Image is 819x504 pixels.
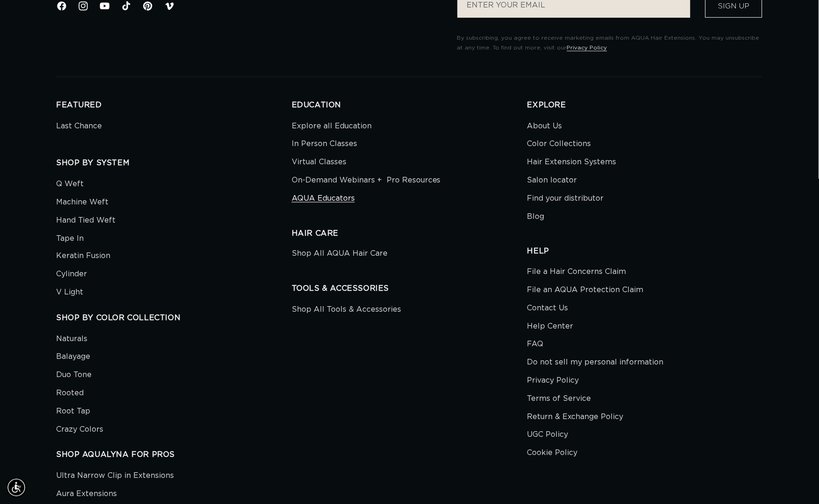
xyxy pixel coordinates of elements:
[292,189,355,208] a: AQUA Educators
[292,229,527,238] h2: HAIR CARE
[6,477,27,498] div: Accessibility Menu
[56,230,84,248] a: Tape In
[527,390,591,408] a: Terms of Service
[527,119,562,135] a: About Us
[527,266,626,281] a: File a Hair Concerns Claim
[56,119,102,135] a: Last Chance
[56,421,103,439] a: Crazy Colors
[292,119,372,135] a: Explore all Education
[56,485,117,504] a: Aura Extensions
[527,171,577,189] a: Salon locator
[527,300,568,318] a: Contact Us
[56,211,115,230] a: Hand Tied Weft
[56,177,84,193] a: Q Weft
[527,281,644,300] a: File an AQUA Protection Claim
[457,33,763,53] p: By subscribing, you agree to receive marketing emails from AQUA Hair Extensions. You may unsubscr...
[292,303,401,319] a: Shop All Tools & Accessories
[527,318,574,336] a: Help Center
[527,408,624,427] a: Return & Exchange Policy
[527,208,545,226] a: Blog
[56,158,292,168] h2: SHOP BY SYSTEM
[56,385,84,403] a: Rooted
[527,100,763,110] h2: EXPLORE
[527,372,579,390] a: Privacy Policy
[56,266,87,284] a: Cylinder
[56,193,108,211] a: Machine Weft
[56,348,90,366] a: Balayage
[527,246,763,256] h2: HELP
[292,247,388,263] a: Shop All AQUA Hair Care
[567,45,607,50] a: Privacy Policy
[292,284,527,294] h2: TOOLS & ACCESSORIES
[527,444,578,462] a: Cookie Policy
[56,450,292,460] h2: SHOP AQUALYNA FOR PROS
[56,314,292,323] h2: SHOP BY COLOR COLLECTION
[527,336,544,354] a: FAQ
[56,284,83,302] a: V Light
[56,333,87,349] a: Naturals
[292,100,527,110] h2: EDUCATION
[56,403,90,421] a: Root Tap
[56,100,292,110] h2: FEATURED
[56,247,110,266] a: Keratin Fusion
[56,366,92,385] a: Duo Tone
[527,153,617,171] a: Hair Extension Systems
[527,354,664,372] a: Do not sell my personal information
[527,426,568,444] a: UGC Policy
[292,171,441,189] a: On-Demand Webinars + Pro Resources
[56,469,174,485] a: Ultra Narrow Clip in Extensions
[527,189,604,208] a: Find your distributor
[527,135,591,153] a: Color Collections
[292,135,357,153] a: In Person Classes
[292,153,346,171] a: Virtual Classes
